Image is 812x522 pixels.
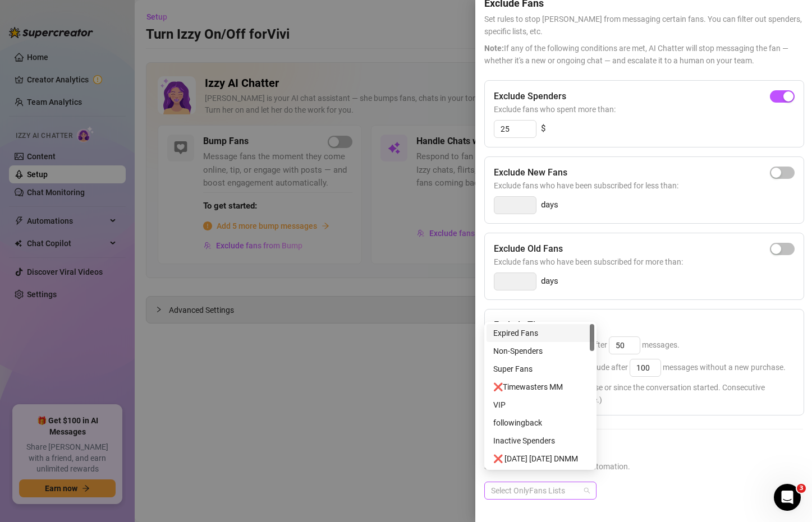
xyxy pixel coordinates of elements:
[494,90,566,103] h5: Exclude Spenders
[484,42,803,67] span: If any of the following conditions are met, AI Chatter will stop messaging the fan — whether it's...
[774,484,801,511] iframe: Intercom live chat
[797,484,806,493] span: 3
[487,414,594,432] div: followingback
[487,396,594,414] div: VIP
[487,378,594,396] div: ❌Timewasters MM
[493,363,588,375] div: Super Fans
[494,242,563,256] h5: Exclude Old Fans
[493,417,588,429] div: followingback
[493,381,588,393] div: ❌Timewasters MM
[484,44,504,53] span: Note:
[487,324,594,342] div: Expired Fans
[541,122,545,136] span: $
[494,381,795,406] span: (Either since their last purchase or since the conversation started. Consecutive messages are cou...
[487,342,594,360] div: Non-Spenders
[493,327,588,339] div: Expired Fans
[493,345,588,357] div: Non-Spenders
[494,179,795,192] span: Exclude fans who have been subscribed for less than:
[541,198,558,212] span: days
[487,360,594,378] div: Super Fans
[494,318,582,332] h5: Exclude Time wasters
[484,13,803,38] span: Set rules to stop [PERSON_NAME] from messaging certain fans. You can filter out spenders, specifi...
[541,275,558,288] span: days
[493,399,588,411] div: VIP
[494,256,795,268] span: Exclude fans who have been subscribed for more than:
[494,103,795,116] span: Exclude fans who spent more than:
[494,363,786,372] span: If they have spent before, exclude after messages without a new purchase.
[487,432,594,450] div: Inactive Spenders
[493,435,588,447] div: Inactive Spenders
[487,450,594,468] div: ❌ Jul Today DNMM
[493,452,588,465] div: ❌ [DATE] [DATE] DNMM
[494,166,567,179] h5: Exclude New Fans
[484,460,803,473] span: Select lists to exclude from AI automation.
[484,443,803,458] h5: Exclude Fans Lists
